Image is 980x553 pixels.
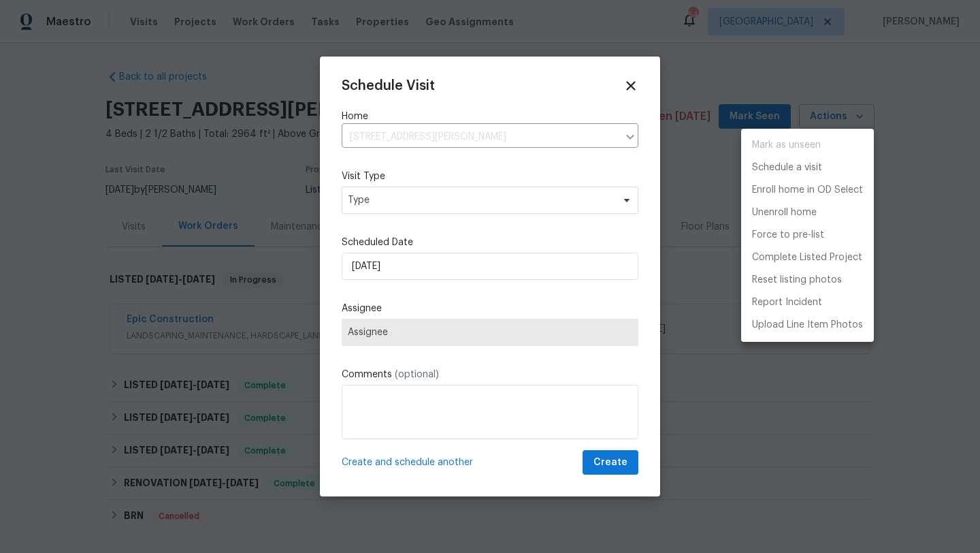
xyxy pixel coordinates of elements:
p: Complete Listed Project [752,251,862,265]
p: Unenroll home [752,206,817,220]
p: Enroll home in OD Select [752,183,863,197]
p: Upload Line Item Photos [752,318,863,332]
p: Schedule a visit [752,161,822,175]
p: Report Incident [752,296,822,310]
p: Force to pre-list [752,228,824,242]
p: Reset listing photos [752,273,842,287]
